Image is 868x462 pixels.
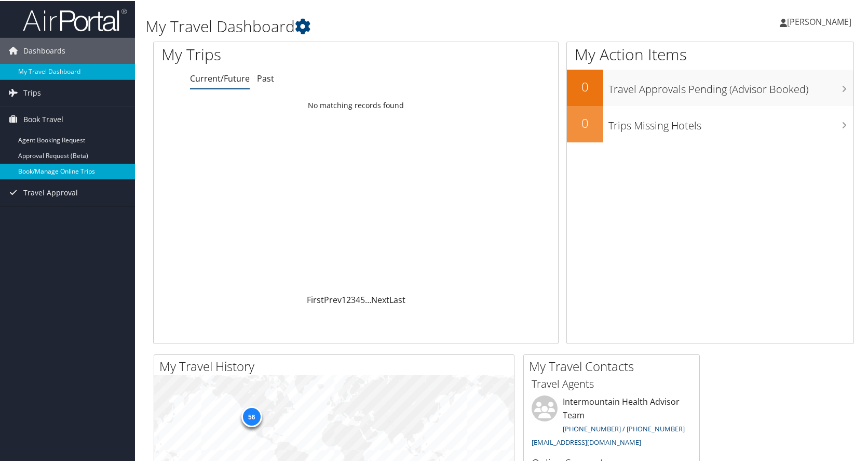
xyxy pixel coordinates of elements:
[567,77,603,95] h2: 0
[159,357,514,374] h2: My Travel History
[342,293,346,305] a: 1
[257,72,274,83] a: Past
[532,376,691,390] h3: Travel Agents
[346,293,351,305] a: 2
[23,105,63,131] span: Book Travel
[23,7,127,31] img: airportal-logo.png
[563,423,685,432] a: [PHONE_NUMBER] / [PHONE_NUMBER]
[567,69,853,105] a: 0Travel Approvals Pending (Advisor Booked)
[145,15,623,36] h1: My Travel Dashboard
[356,293,360,305] a: 4
[567,113,603,131] h2: 0
[161,43,382,64] h1: My Trips
[365,293,371,305] span: …
[23,37,65,63] span: Dashboards
[567,43,853,64] h1: My Action Items
[567,105,853,141] a: 0Trips Missing Hotels
[532,437,641,446] a: [EMAIL_ADDRESS][DOMAIN_NAME]
[23,179,78,205] span: Travel Approval
[787,15,851,27] span: [PERSON_NAME]
[389,293,405,305] a: Last
[780,5,862,36] a: [PERSON_NAME]
[23,79,41,105] span: Trips
[241,405,262,426] div: 56
[608,112,853,132] h3: Trips Missing Hotels
[608,76,853,96] h3: Travel Approvals Pending (Advisor Booked)
[526,394,697,450] li: Intermountain Health Advisor Team
[529,357,699,374] h2: My Travel Contacts
[351,293,356,305] a: 3
[371,293,389,305] a: Next
[190,72,250,83] a: Current/Future
[307,293,324,305] a: First
[154,95,558,114] td: No matching records found
[324,293,342,305] a: Prev
[360,293,365,305] a: 5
